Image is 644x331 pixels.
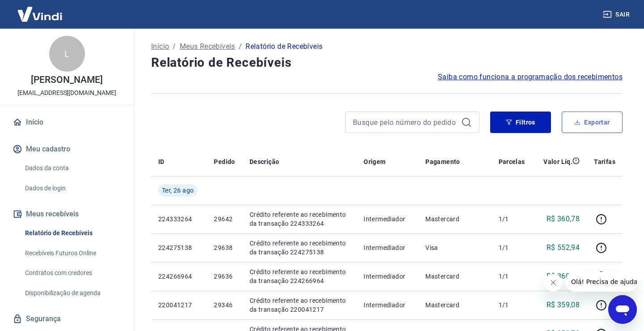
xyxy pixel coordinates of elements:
p: Intermediador [364,272,411,281]
p: Descrição [250,157,280,166]
p: / [239,41,242,52]
img: Vindi [11,0,69,28]
p: Mastercard [425,272,484,281]
p: 29638 [214,243,235,252]
p: 29636 [214,272,235,281]
iframe: Mensagem da empresa [566,272,637,292]
p: Mastercard [425,301,484,310]
p: Valor Líq. [543,157,572,166]
a: Recebíveis Futuros Online [21,244,123,262]
p: 224266964 [158,272,199,281]
p: 29642 [214,215,235,224]
a: Meus Recebíveis [180,41,235,52]
p: R$ 360,78 [547,271,580,282]
p: Pagamento [425,157,460,166]
p: Pedido [214,157,235,166]
p: Crédito referente ao recebimento da transação 220041217 [250,296,349,314]
p: [EMAIL_ADDRESS][DOMAIN_NAME] [17,88,116,98]
a: Dados de login [21,179,123,198]
p: 1/1 [499,215,525,224]
button: Exportar [562,112,623,133]
a: Relatório de Recebíveis [21,224,123,242]
a: Saiba como funciona a programação dos recebimentos [438,72,623,82]
p: Relatório de Recebíveis [246,41,322,52]
p: Tarifas [594,157,615,166]
h4: Relatório de Recebíveis [151,54,623,72]
p: 29346 [214,301,235,310]
p: Crédito referente ao recebimento da transação 224333264 [250,210,349,228]
p: 224275138 [158,243,199,252]
a: Início [151,41,169,52]
input: Busque pelo número do pedido [353,116,458,129]
p: / [173,41,176,52]
p: Crédito referente ao recebimento da transação 224266964 [250,267,349,285]
p: Mastercard [425,215,484,224]
iframe: Botão para abrir a janela de mensagens [608,295,637,324]
p: 1/1 [499,272,525,281]
a: Início [11,112,123,132]
p: Intermediador [364,215,411,224]
p: Visa [425,243,484,252]
iframe: Fechar mensagem [544,274,562,292]
p: 224333264 [158,215,199,224]
p: Intermediador [364,301,411,310]
button: Filtros [490,112,551,133]
p: Origem [364,157,386,166]
a: Dados da conta [21,159,123,177]
div: L [49,36,85,72]
button: Meus recebíveis [11,204,123,224]
p: R$ 552,94 [547,242,580,253]
p: R$ 359,08 [547,300,580,310]
p: 220041217 [158,301,199,310]
p: [PERSON_NAME] [31,75,102,85]
a: Disponibilização de agenda [21,284,123,302]
span: Olá! Precisa de ajuda? [5,6,75,13]
button: Meu cadastro [11,139,123,159]
p: Crédito referente ao recebimento da transação 224275138 [250,239,349,257]
p: ID [158,157,165,166]
p: Parcelas [499,157,525,166]
a: Contratos com credores [21,264,123,282]
p: 1/1 [499,243,525,252]
a: Segurança [11,309,123,329]
p: 1/1 [499,301,525,310]
p: R$ 360,78 [547,214,580,224]
button: Sair [601,6,633,23]
span: Ter, 26 ago [162,186,194,195]
p: Intermediador [364,243,411,252]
